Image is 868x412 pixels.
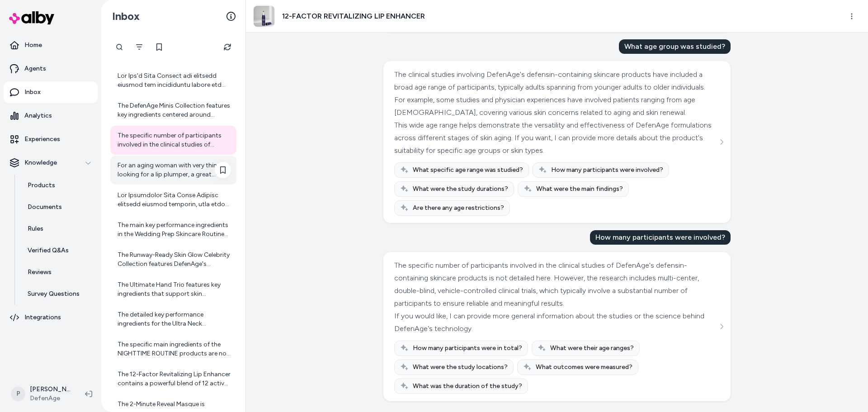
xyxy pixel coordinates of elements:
a: Reviews [19,261,98,283]
span: DefenAge [30,394,71,403]
p: Knowledge [24,158,57,167]
h2: Inbox [112,9,140,23]
div: What age group was studied? [619,39,731,54]
span: What specific age range was studied? [413,166,523,175]
div: The specific number of participants involved in the clinical studies of DefenAge's defensin-conta... [118,131,231,149]
p: Products [28,181,55,190]
img: lip-serum-v3.jpg [254,6,274,27]
button: Refresh [218,38,236,56]
p: Home [24,41,42,50]
span: What were the study durations? [413,185,508,194]
a: Lor Ips'd Sita Consect adi elitsedd eiusmod tem incididuntu labore etd magnaali enim adminimven q... [110,66,236,95]
a: Experiences [4,128,98,150]
a: Integrations [4,307,98,328]
div: This wide age range helps demonstrate the versatility and effectiveness of DefenAge formulations ... [394,119,717,157]
a: The specific main ingredients of the NIGHTTIME ROUTINE products are not detailed in the product d... [110,335,236,364]
span: Are there any age restrictions? [413,204,504,213]
div: If you would like, I can provide more general information about the studies or the science behind... [394,310,717,335]
button: Knowledge [4,152,98,174]
a: The DefenAge Minis Collection features key ingredients centered around Defensins, which are uniqu... [110,96,236,125]
span: What outcomes were measured? [536,363,632,372]
div: The Ultimate Hand Trio features key ingredients that support skin hydration and renewal. One of t... [118,280,231,298]
p: Inbox [24,88,41,97]
p: [PERSON_NAME] [30,385,71,394]
a: Products [19,175,98,196]
div: How many participants were involved? [590,230,731,245]
div: The specific main ingredients of the NIGHTTIME ROUTINE products are not detailed in the product d... [118,340,231,358]
a: Inbox [4,81,98,103]
a: The detailed key performance ingredients for the Ultra Neck Perfection Treatment products are ava... [110,305,236,334]
button: See more [716,137,727,147]
a: For an aging woman with very thin lips looking for a lip plumper, a great option to consider is t... [110,156,236,185]
a: Home [4,34,98,56]
span: How many participants were in total? [413,344,522,353]
div: The main key performance ingredients in the Wedding Prep Skincare Routine include: - Age-Repair D... [118,221,231,239]
a: Documents [19,196,98,218]
a: The specific number of participants involved in the clinical studies of DefenAge's defensin-conta... [110,126,236,155]
span: What were their age ranges? [550,344,634,353]
button: See more [716,321,727,332]
p: Analytics [24,111,52,120]
p: Integrations [24,313,61,322]
div: For an aging woman with very thin lips looking for a lip plumper, a great option to consider is t... [118,161,231,179]
p: Verified Q&As [28,246,69,255]
a: Lor Ipsumdolor Sita Conse Adipisc elitsedd eiusmod temporin, utla etdo mag ali eni adminimveni. Q... [110,185,236,214]
a: The main key performance ingredients in the Wedding Prep Skincare Routine include: - Age-Repair D... [110,215,236,244]
span: What were the study locations? [413,363,508,372]
a: Agents [4,58,98,80]
p: Reviews [28,268,52,277]
div: The DefenAge Minis Collection features key ingredients centered around Defensins, which are uniqu... [118,101,231,119]
a: The 12-Factor Revitalizing Lip Enhancer contains a powerful blend of 12 active factors designed f... [110,365,236,393]
span: What were the main findings? [536,185,623,194]
div: The Runway-Ready Skin Glow Celebrity Collection features DefenAge's signature Age-Repair Defensin... [118,251,231,269]
div: The clinical studies involving DefenAge's defensin-containing skincare products have included a b... [394,68,717,119]
div: The detailed key performance ingredients for the Ultra Neck Perfection Treatment products are ava... [118,310,231,328]
span: P [11,387,25,401]
div: The specific number of participants involved in the clinical studies of DefenAge's defensin-conta... [394,259,717,310]
img: alby Logo [9,11,54,24]
h3: 12-FACTOR REVITALIZING LIP ENHANCER [282,11,425,22]
span: What was the duration of the study? [413,382,522,391]
a: Verified Q&As [19,240,98,261]
button: P[PERSON_NAME]DefenAge [5,379,78,408]
p: Agents [24,64,46,73]
p: Documents [28,203,62,212]
div: The 12-Factor Revitalizing Lip Enhancer contains a powerful blend of 12 active factors designed f... [118,370,231,388]
a: The Runway-Ready Skin Glow Celebrity Collection features DefenAge's signature Age-Repair Defensin... [110,245,236,274]
div: Lor Ipsumdolor Sita Conse Adipisc elitsedd eiusmod temporin, utla etdo mag ali eni adminimveni. Q... [118,191,231,209]
p: Experiences [24,135,60,144]
div: Lor Ips'd Sita Consect adi elitsedd eiusmod tem incididuntu labore etd magnaali enim adminimven q... [118,71,231,90]
p: Survey Questions [28,289,80,298]
p: Rules [28,224,43,233]
a: Survey Questions [19,283,98,305]
span: How many participants were involved? [551,166,663,175]
a: Rules [19,218,98,240]
a: Analytics [4,105,98,127]
a: The Ultimate Hand Trio features key ingredients that support skin hydration and renewal. One of t... [110,275,236,304]
button: Filter [130,38,148,56]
